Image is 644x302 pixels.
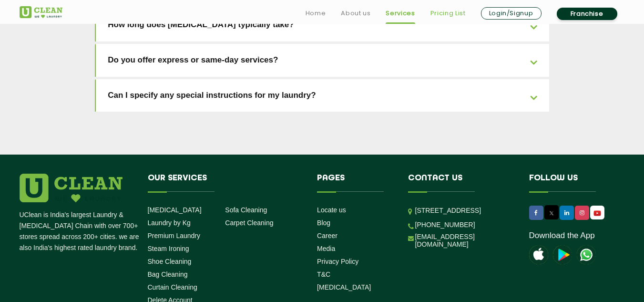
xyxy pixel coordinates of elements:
[20,6,62,18] img: UClean Laundry and Dry Cleaning
[317,219,330,227] a: Blog
[317,245,335,252] a: Media
[148,245,189,252] a: Steam Ironing
[529,174,613,192] h4: Follow us
[317,174,394,192] h4: Pages
[225,206,267,214] a: Sofa Cleaning
[529,231,595,240] a: Download the App
[148,219,191,227] a: Laundry by Kg
[225,219,273,227] a: Carpet Cleaning
[577,245,596,264] img: UClean Laundry and Dry Cleaning
[430,8,466,19] a: Pricing List
[317,232,337,240] a: Career
[408,174,515,192] h4: Contact us
[148,174,303,192] h4: Our Services
[148,258,192,265] a: Shoe Cleaning
[148,206,202,214] a: [MEDICAL_DATA]
[529,245,548,264] img: apple-icon.png
[317,206,346,214] a: Locate us
[96,9,549,42] a: How long does [MEDICAL_DATA] typically take?
[591,208,603,218] img: UClean Laundry and Dry Cleaning
[20,174,123,202] img: logo.png
[317,271,330,278] a: T&C
[306,8,326,19] a: Home
[96,79,549,112] a: Can I specify any special instructions for my laundry?
[415,221,475,229] a: [PHONE_NUMBER]
[148,283,197,291] a: Curtain Cleaning
[386,8,415,19] a: Services
[148,232,201,240] a: Premium Laundry
[317,258,358,265] a: Privacy Policy
[96,44,549,77] a: Do you offer express or same-day services?
[553,245,572,264] img: playstoreicon.png
[557,8,617,20] a: Franchise
[317,283,371,291] a: [MEDICAL_DATA]
[148,271,188,278] a: Bag Cleaning
[20,209,141,253] p: UClean is India's largest Laundry & [MEDICAL_DATA] Chain with over 700+ stores spread across 200+...
[341,8,370,19] a: About us
[415,205,515,216] p: [STREET_ADDRESS]
[415,233,515,248] a: [EMAIL_ADDRESS][DOMAIN_NAME]
[481,7,542,20] a: Login/Signup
